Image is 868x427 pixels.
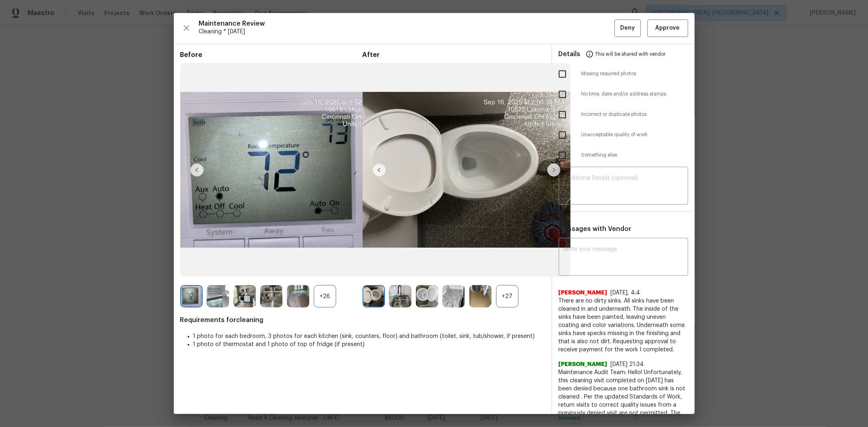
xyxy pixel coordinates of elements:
span: [PERSON_NAME] [559,289,608,297]
span: [DATE] 21:34 [611,362,644,367]
div: Unacceptable quality of work [552,125,695,145]
span: Incorrect or duplicate photos [582,111,688,118]
div: No time, date and/or address stamps [552,84,695,105]
span: Something else [582,152,688,159]
span: Messages with Vendor [559,226,632,232]
span: Cleaning * [DATE] [199,28,614,36]
img: left-chevron-button-url [190,163,203,176]
span: Requirements for cleaning [180,316,545,324]
span: This will be shared with vendor [595,44,666,64]
div: +27 [496,285,518,307]
div: Missing required photos [552,64,695,84]
div: Incorrect or duplicate photos [552,105,695,125]
span: [DATE], 4:4 [611,290,641,296]
span: After [363,51,545,59]
button: Deny [614,20,641,37]
span: Deny [620,23,635,33]
span: Unacceptable quality of work [582,131,688,138]
span: Maintenance Review [199,20,614,28]
span: Approve [656,23,680,33]
span: [PERSON_NAME] [559,360,608,368]
span: Missing required photos [582,70,688,77]
span: Details [559,44,581,64]
span: No time, date and/or address stamps [582,91,688,98]
button: Approve [647,20,688,37]
li: 1 photo of thermostat and 1 photo of top of fridge (if present) [193,340,545,349]
img: left-chevron-button-url [373,163,386,176]
div: Something else [552,145,695,166]
li: 1 photo for each bedroom, 3 photos for each kitchen (sink, counters, floor) and bathroom (toilet,... [193,332,545,340]
span: Before [180,51,363,59]
img: right-chevron-button-url [547,163,560,176]
div: +26 [314,285,336,307]
span: There are no dirty sinks. All sinks have been cleaned in and underneath. The inside of the sinks ... [559,297,688,354]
